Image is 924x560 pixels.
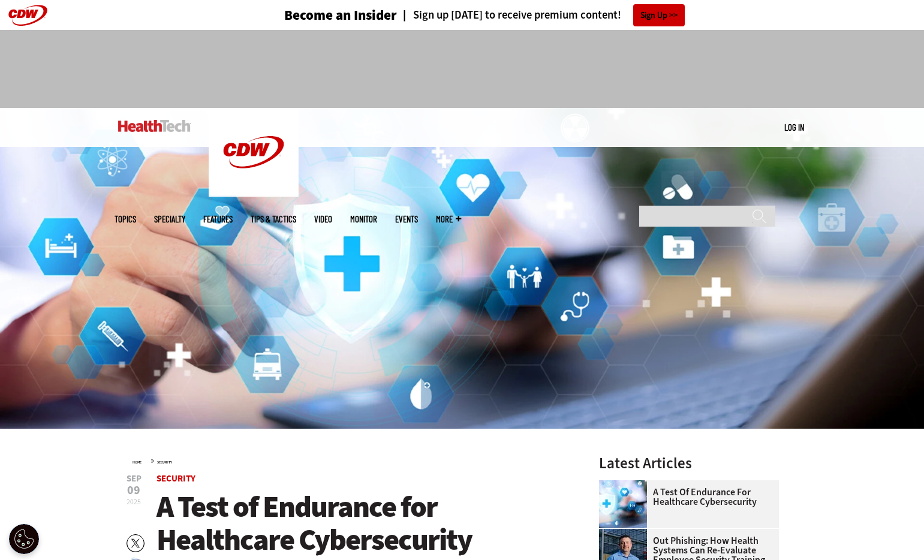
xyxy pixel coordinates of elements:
[239,8,397,22] a: Become an Insider
[784,122,804,133] a: Log in
[244,42,681,96] iframe: advertisement
[9,524,39,554] button: Open Preferences
[209,187,299,200] a: CDW
[118,120,191,132] img: Home
[284,8,397,22] h3: Become an Insider
[395,215,418,224] a: Events
[127,474,142,483] span: Sep
[156,472,195,484] a: Security
[133,460,142,465] a: Home
[127,497,141,507] span: 2025
[599,456,779,471] h3: Latest Articles
[251,215,296,224] a: Tips & Tactics
[154,215,185,224] span: Specialty
[209,108,299,197] img: Home
[784,121,804,134] div: User menu
[156,487,472,559] span: A Test of Endurance for Healthcare Cybersecurity
[599,487,772,507] a: A Test of Endurance for Healthcare Cybersecurity
[314,215,332,224] a: Video
[115,215,136,224] span: Topics
[157,460,172,465] a: Security
[436,215,461,224] span: More
[133,456,568,465] div: »
[599,480,647,528] img: Healthcare cybersecurity
[127,484,142,496] span: 09
[397,10,621,21] a: Sign up [DATE] to receive premium content!
[9,524,39,554] div: Cookie Settings
[599,529,653,538] a: Scott Currie
[633,4,685,26] a: Sign Up
[350,215,377,224] a: MonITor
[203,215,233,224] a: Features
[599,480,653,490] a: Healthcare cybersecurity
